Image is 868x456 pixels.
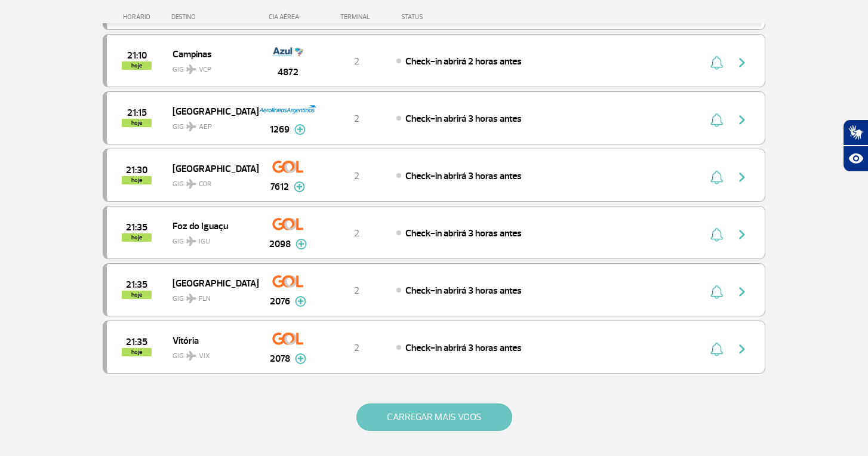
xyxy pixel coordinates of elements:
span: Check-in abrirá 3 horas antes [405,170,522,182]
button: Abrir recursos assistivos. [843,146,868,172]
span: [GEOGRAPHIC_DATA] [173,275,249,291]
span: FLN [199,294,211,304]
span: COR [199,179,211,190]
span: 2 [354,285,359,297]
img: destiny_airplane.svg [186,236,196,246]
span: GIG [173,58,249,75]
span: 2 [354,227,359,239]
img: seta-direita-painel-voo.svg [735,113,749,127]
span: hoje [122,61,152,70]
span: hoje [122,291,152,299]
span: 2025-08-25 21:10:00 [127,51,147,60]
img: mais-info-painel-voo.svg [296,239,307,249]
button: Abrir tradutor de língua de sinais. [843,119,868,146]
span: Check-in abrirá 3 horas antes [405,285,522,297]
span: hoje [122,233,152,242]
button: CARREGAR MAIS VOOS [356,403,512,431]
img: seta-direita-painel-voo.svg [735,227,749,242]
span: Foz do Iguaçu [173,218,249,233]
span: 2025-08-25 21:15:00 [127,109,147,117]
span: VCP [199,64,211,75]
img: seta-direita-painel-voo.svg [735,342,749,356]
span: Check-in abrirá 3 horas antes [405,342,522,354]
span: 4872 [278,65,298,79]
span: 2025-08-25 21:35:00 [126,223,147,232]
span: hoje [122,119,152,127]
span: GIG [173,287,249,304]
img: sino-painel-voo.svg [710,113,723,127]
span: GIG [173,230,249,247]
span: [GEOGRAPHIC_DATA] [173,161,249,176]
div: CIA AÉREA [258,13,318,21]
span: GIG [173,344,249,362]
span: GIG [173,172,249,190]
span: hoje [122,348,152,356]
span: GIG [173,115,249,133]
span: 7612 [270,180,289,194]
img: destiny_airplane.svg [186,351,196,361]
img: sino-painel-voo.svg [710,342,723,356]
span: 2 [354,342,359,354]
span: Check-in abrirá 3 horas antes [405,113,522,125]
span: IGU [199,236,210,247]
img: seta-direita-painel-voo.svg [735,285,749,299]
img: seta-direita-painel-voo.svg [735,170,749,184]
img: mais-info-painel-voo.svg [294,181,305,192]
span: AEP [199,122,212,133]
span: 2025-08-25 21:35:00 [126,281,147,289]
img: sino-painel-voo.svg [710,227,723,242]
img: mais-info-painel-voo.svg [295,353,306,364]
span: 2025-08-25 21:30:00 [126,166,147,174]
span: 2078 [270,352,290,366]
div: Plugin de acessibilidade da Hand Talk. [843,119,868,172]
span: 1269 [270,122,290,137]
span: Check-in abrirá 2 horas antes [405,56,522,67]
span: [GEOGRAPHIC_DATA] [173,103,249,119]
span: Check-in abrirá 3 horas antes [405,227,522,239]
div: STATUS [395,13,493,21]
span: VIX [199,351,210,362]
img: destiny_airplane.svg [186,122,196,131]
span: 2 [354,56,359,67]
span: 2076 [270,294,290,309]
img: destiny_airplane.svg [186,64,196,74]
span: 2 [354,170,359,182]
div: DESTINO [171,13,258,21]
span: 2098 [269,237,291,251]
img: sino-painel-voo.svg [710,170,723,184]
div: TERMINAL [318,13,395,21]
img: sino-painel-voo.svg [710,285,723,299]
img: mais-info-painel-voo.svg [294,124,306,135]
img: destiny_airplane.svg [186,294,196,303]
img: sino-painel-voo.svg [710,56,723,70]
img: mais-info-painel-voo.svg [295,296,306,307]
div: HORÁRIO [106,13,171,21]
img: seta-direita-painel-voo.svg [735,56,749,70]
img: destiny_airplane.svg [186,179,196,189]
span: 2025-08-25 21:35:00 [126,338,147,346]
span: Vitória [173,332,249,348]
span: hoje [122,176,152,184]
span: 2 [354,113,359,125]
span: Campinas [173,46,249,61]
